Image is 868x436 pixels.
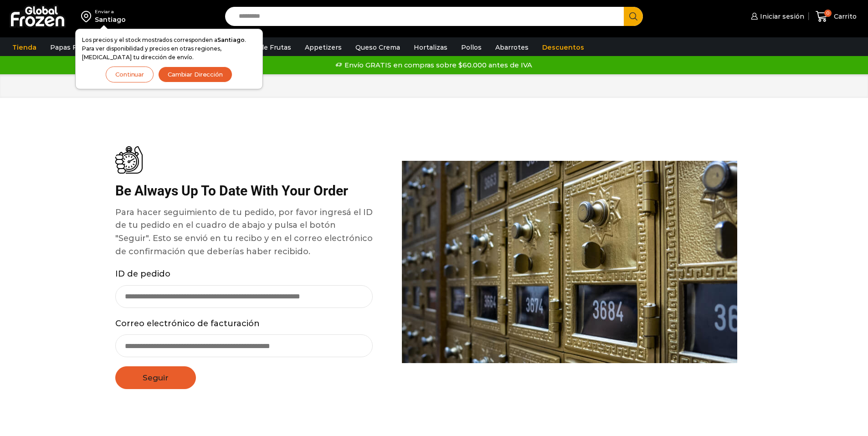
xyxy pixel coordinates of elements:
[158,67,232,82] button: Cambiar Dirección
[491,39,533,56] a: Abarrotes
[624,7,643,26] button: Search button
[82,36,256,62] p: Los precios y el stock mostrados corresponden a . Para ver disponibilidad y precios en otras regi...
[115,366,196,389] button: Seguir
[402,161,737,363] img: Rectangle 14
[115,183,373,199] h2: Be Always Up To Date With Your Order
[538,39,589,56] a: Descuentos
[217,36,245,43] strong: Santiago
[813,6,859,27] a: 0 Carrito
[234,39,296,56] a: Pulpa de Frutas
[457,39,486,56] a: Pollos
[8,39,41,56] a: Tienda
[409,39,452,56] a: Hortalizas
[758,12,804,21] span: Iniciar sesión
[300,39,346,56] a: Appetizers
[106,67,154,82] button: Continuar
[46,39,96,56] a: Papas Fritas
[144,82,181,90] span: Track order
[351,39,405,56] a: Queso Crema
[824,10,832,17] span: 0
[115,317,260,330] label: Correo electrónico de facturación
[115,146,143,174] img: Icon
[832,12,857,21] span: Carrito
[115,267,170,281] label: ID de pedido
[95,9,126,15] div: Enviar a
[95,15,126,24] div: Santiago
[81,9,95,24] img: address-field-icon.svg
[749,7,804,26] a: Iniciar sesión
[115,206,373,258] p: Para hacer seguimiento de tu pedido, por favor ingresá el ID de tu pedido en el cuadro de abajo y...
